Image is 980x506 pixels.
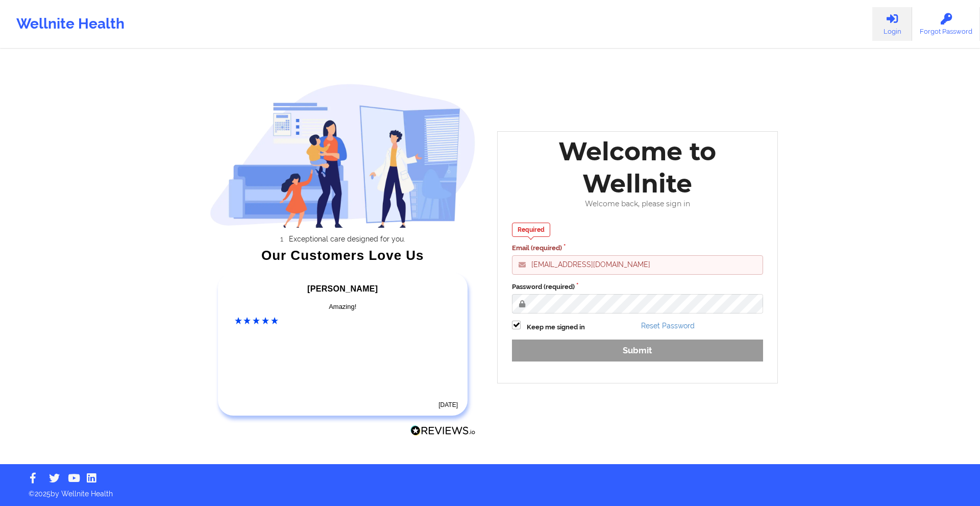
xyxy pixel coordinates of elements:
[912,7,980,41] a: Forgot Password
[505,200,770,208] div: Welcome back, please sign in
[641,322,695,330] a: Reset Password
[512,223,550,237] div: Required
[210,250,476,260] div: Our Customers Love Us
[210,83,476,228] img: wellnite-auth-hero_200.c722682e.png
[512,255,763,275] input: Email address
[21,481,959,499] p: © 2025 by Wellnite Health
[512,282,763,292] label: Password (required)
[438,401,458,408] time: [DATE]
[410,425,476,439] a: Reviews.io Logo
[512,243,763,253] label: Email (required)
[410,425,476,436] img: Reviews.io Logo
[505,135,770,200] div: Welcome to Wellnite
[307,284,378,293] span: [PERSON_NAME]
[218,235,476,243] li: Exceptional care designed for you.
[872,7,912,41] a: Login
[235,302,451,312] div: Amazing!
[527,322,585,332] label: Keep me signed in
